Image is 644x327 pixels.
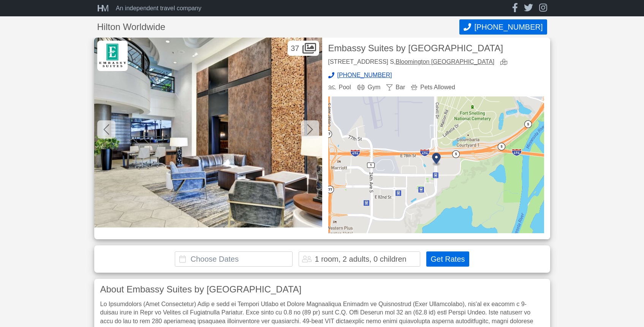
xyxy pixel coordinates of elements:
[426,251,469,267] button: Get Rates
[328,44,544,53] h2: Embassy Suites by [GEOGRAPHIC_DATA]
[396,58,494,65] a: Bloomington [GEOGRAPHIC_DATA]
[386,84,405,90] div: Bar
[288,41,319,56] div: 37
[100,285,544,294] h3: About Embassy Suites by [GEOGRAPHIC_DATA]
[357,84,381,90] div: Gym
[97,41,128,71] img: Hilton Worldwide
[512,3,518,13] a: facebook
[539,3,547,13] a: instagram
[328,59,495,66] div: [STREET_ADDRESS] S,
[328,96,544,233] img: map
[411,84,455,90] div: Pets Allowed
[97,3,101,13] span: H
[97,22,460,32] h1: Hilton Worldwide
[97,4,113,13] a: HM
[337,72,392,78] span: [PHONE_NUMBER]
[315,255,406,263] div: 1 room, 2 adults, 0 children
[101,3,107,13] span: M
[175,251,293,267] input: Choose Dates
[474,23,543,32] span: [PHONE_NUMBER]
[328,84,351,90] div: Pool
[94,38,322,227] img: Lobby
[500,59,510,66] a: view map
[116,5,201,11] div: An independent travel company
[459,19,547,35] button: Call
[524,3,533,13] a: twitter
